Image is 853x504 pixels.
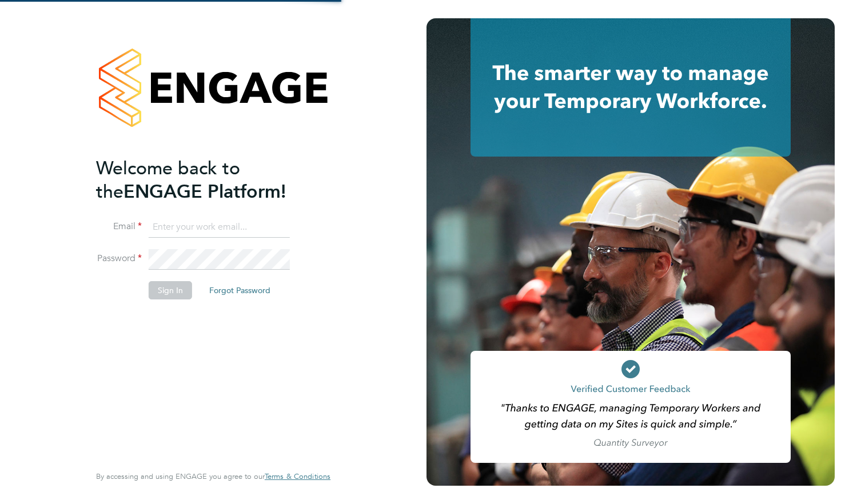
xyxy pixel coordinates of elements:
[265,472,330,481] a: Terms & Conditions
[149,281,192,299] button: Sign In
[96,157,319,203] h2: ENGAGE Platform!
[149,217,290,238] input: Enter your work email...
[96,253,142,265] label: Password
[96,157,240,203] span: Welcome back to the
[200,281,280,299] button: Forgot Password
[96,221,142,233] label: Email
[96,471,330,481] span: By accessing and using ENGAGE you agree to our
